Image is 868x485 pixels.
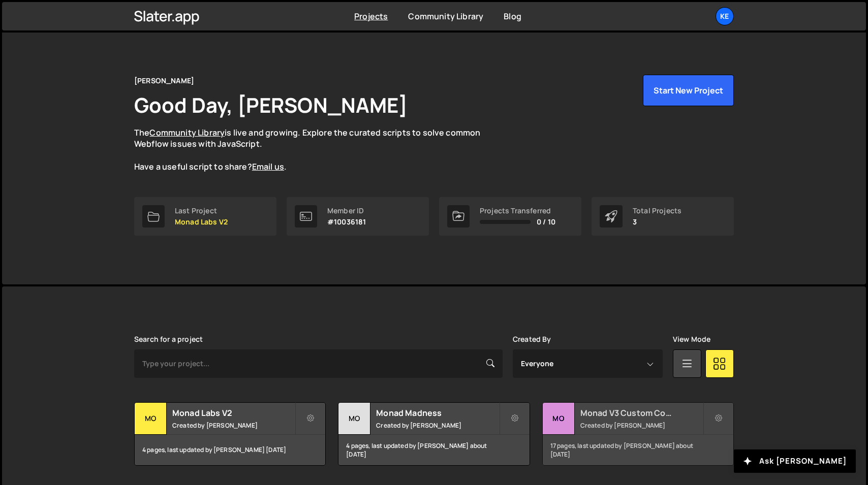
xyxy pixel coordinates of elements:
div: 17 pages, last updated by [PERSON_NAME] about [DATE] [543,435,733,465]
div: Mo [338,403,370,435]
a: Mo Monad Labs V2 Created by [PERSON_NAME] 4 pages, last updated by [PERSON_NAME] [DATE] [134,402,326,466]
div: Mo [543,403,575,435]
p: The is live and growing. Explore the curated scripts to solve common Webflow issues with JavaScri... [134,127,500,173]
a: Community Library [149,127,225,138]
a: Last Project Monad Labs V2 [134,197,276,236]
label: Search for a project [134,335,203,343]
div: Total Projects [633,207,681,215]
h2: Monad Madness [376,407,499,418]
h2: Monad V3 Custom Code [580,407,703,418]
p: Monad Labs V2 [175,218,228,226]
label: View Mode [673,335,710,343]
h2: Monad Labs V2 [172,407,295,418]
span: 0 / 10 [537,218,555,226]
input: Type your project... [134,349,503,378]
p: #10036181 [327,218,366,226]
a: Projects [354,11,388,22]
div: 4 pages, last updated by [PERSON_NAME] about [DATE] [338,435,529,465]
div: Member ID [327,207,366,215]
div: Mo [135,403,167,435]
small: Created by [PERSON_NAME] [580,421,703,430]
a: ke [716,7,734,25]
div: Last Project [175,207,228,215]
p: 3 [633,218,681,226]
button: Ask [PERSON_NAME] [734,449,856,473]
div: 4 pages, last updated by [PERSON_NAME] [DATE] [135,435,325,465]
a: Mo Monad V3 Custom Code Created by [PERSON_NAME] 17 pages, last updated by [PERSON_NAME] about [D... [542,402,734,466]
small: Created by [PERSON_NAME] [172,421,295,430]
a: Mo Monad Madness Created by [PERSON_NAME] 4 pages, last updated by [PERSON_NAME] about [DATE] [338,402,530,466]
h1: Good Day, [PERSON_NAME] [134,91,408,119]
div: Projects Transferred [480,207,555,215]
label: Created By [513,335,551,343]
small: Created by [PERSON_NAME] [376,421,499,430]
div: [PERSON_NAME] [134,75,194,87]
a: Community Library [408,11,483,22]
a: Email us [252,161,284,172]
button: Start New Project [643,75,734,106]
a: Blog [504,11,521,22]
